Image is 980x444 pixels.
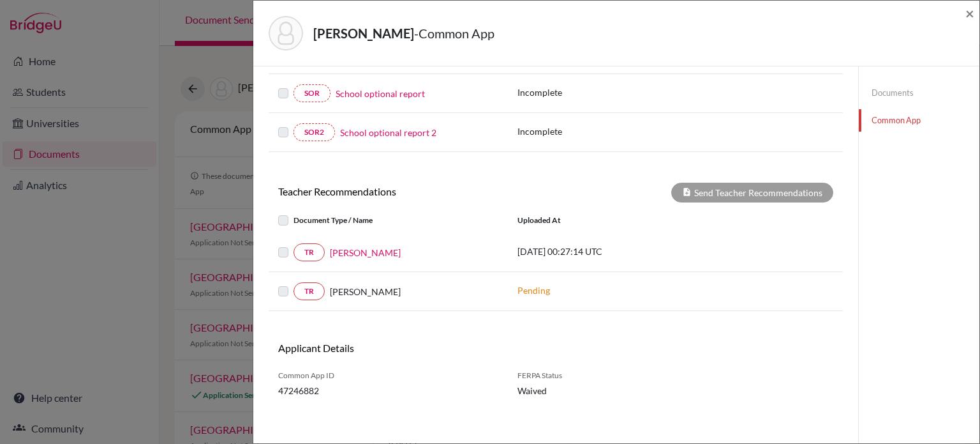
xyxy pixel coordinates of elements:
span: Waived [517,384,642,397]
strong: [PERSON_NAME] [313,26,414,41]
div: Document Type / Name [269,213,508,228]
a: Documents [859,82,979,104]
a: [PERSON_NAME] [330,246,401,259]
a: School optional report 2 [340,126,436,139]
span: 47246882 [278,384,498,397]
span: Common App ID [278,370,498,381]
a: TR [293,282,325,300]
a: TR [293,243,325,261]
a: School optional report [336,87,425,100]
div: Uploaded at [508,213,699,228]
a: Common App [859,109,979,132]
span: [PERSON_NAME] [330,285,401,298]
a: SOR [293,84,330,102]
p: Incomplete [517,125,649,138]
p: [DATE] 00:27:14 UTC [517,245,690,258]
h6: Applicant Details [278,342,546,354]
span: FERPA Status [517,370,642,381]
div: Send Teacher Recommendations [671,183,833,203]
a: SOR2 [293,123,335,141]
span: - Common App [414,26,494,41]
p: Incomplete [517,86,649,99]
button: Close [965,6,974,21]
p: Pending [517,284,690,297]
h6: Teacher Recommendations [269,185,556,197]
span: × [965,4,974,22]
